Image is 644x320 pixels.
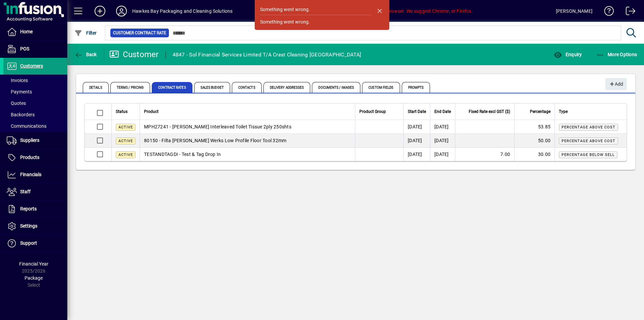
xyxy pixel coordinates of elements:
a: Invoices [3,75,67,86]
span: Active [118,139,133,143]
a: Settings [3,218,67,235]
span: Contract Rates [152,82,192,93]
a: Support [3,235,67,252]
td: [DATE] [403,134,430,148]
span: Staff [20,189,31,194]
span: Filter [74,30,97,36]
a: Backorders [3,109,67,120]
span: Terms / Pricing [110,82,150,93]
div: Customer [109,49,159,60]
span: POS [20,46,29,51]
span: Support [20,240,37,246]
td: [DATE] [403,148,430,161]
span: Active [118,153,133,157]
span: Details [83,82,109,93]
span: End Date [434,108,451,115]
span: More Options [596,52,637,57]
span: Invoices [7,78,28,83]
span: Package [25,275,43,281]
a: Staff [3,184,67,200]
span: Enquiry [554,52,582,57]
td: [DATE] [430,148,455,161]
td: 53.85 [514,120,554,134]
td: 30.00 [514,148,554,161]
td: 80150 - Filta [PERSON_NAME] Werks Low Profile Floor Tool 32mm [140,134,355,148]
td: 7.00 [455,148,514,161]
span: Fixed Rate excl GST ($) [469,108,510,115]
a: Suppliers [3,132,67,149]
span: Prompts [402,82,430,93]
button: Filter [73,27,99,39]
td: TESTANDTAGDI - Test & Tag Drop In [140,148,355,161]
span: Documents / Images [312,82,360,93]
span: Contacts [232,82,262,93]
span: Type [559,108,568,115]
a: Financials [3,166,67,183]
span: Settings [20,223,37,229]
span: Percentage below sell [562,153,615,157]
a: Home [3,24,67,40]
span: Delivery Addresses [263,82,311,93]
span: Products [20,155,39,160]
span: Customer Contract Rate [113,30,166,36]
span: Sales Budget [194,82,230,93]
button: Back [73,48,99,61]
span: Payments [7,89,32,94]
span: Active [118,125,133,129]
span: Communications [7,123,46,129]
a: POS [3,41,67,57]
span: Back [74,52,97,57]
span: Percentage [530,108,550,115]
div: 4847 - Sol Financial Services Limited T/A Crest Cleaning [GEOGRAPHIC_DATA] [173,49,361,60]
span: Financial Year [19,261,48,267]
span: Status [116,108,128,115]
span: Product [144,108,158,115]
a: Communications [3,120,67,132]
td: [DATE] [430,120,455,134]
span: Quotes [7,101,26,106]
td: MPH27241 - [PERSON_NAME] Interleaved Toilet Tissue 2ply 250shts [140,120,355,134]
span: Start Date [408,108,426,115]
td: 50.00 [514,134,554,148]
span: Percentage above cost [562,125,615,129]
a: Logout [621,1,636,23]
span: Add [609,79,623,90]
app-page-header-button: Back [67,48,104,61]
button: Add [605,78,627,90]
span: Reports [20,206,37,211]
span: Financials [20,172,41,177]
button: Profile [111,5,132,17]
a: Reports [3,201,67,217]
span: Backorders [7,112,35,117]
a: Quotes [3,97,67,109]
a: Payments [3,86,67,97]
div: Hawkes Bay Packaging and Cleaning Solutions [132,6,233,16]
button: Enquiry [552,48,583,61]
a: Products [3,149,67,166]
div: [PERSON_NAME] [556,6,593,16]
button: More Options [595,48,639,61]
td: [DATE] [430,134,455,148]
span: You are using an unsupported browser. We suggest Chrome, or Firefox. [315,8,473,14]
span: Percentage above cost [562,139,615,143]
a: Knowledge Base [599,1,614,23]
span: Suppliers [20,137,39,143]
span: Product Group [359,108,386,115]
span: Custom Fields [362,82,400,93]
button: Add [89,5,111,17]
td: [DATE] [403,120,430,134]
span: Customers [20,63,43,69]
span: Home [20,29,33,34]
